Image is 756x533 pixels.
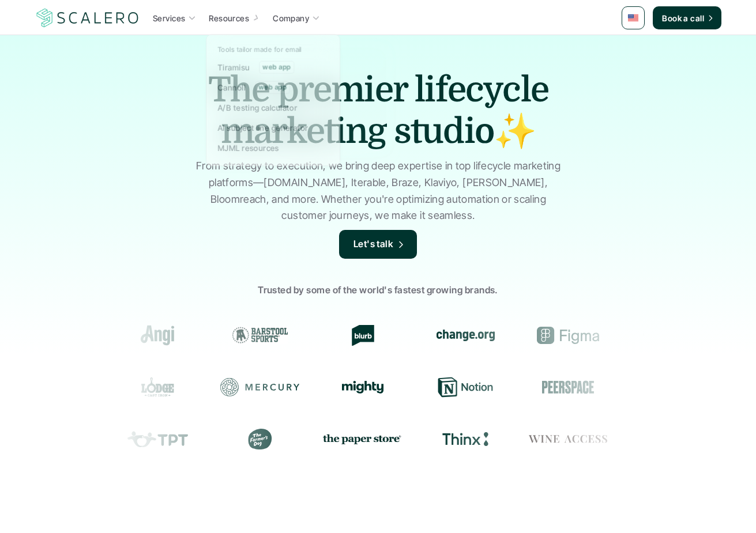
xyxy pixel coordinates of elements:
img: Scalero company logotype [35,7,141,29]
p: Tiramisu [217,62,250,73]
p: Resources [209,12,249,24]
a: Book a call [653,6,721,29]
a: AI subject line generator [214,118,332,138]
p: A/B testing calculator [217,101,297,113]
a: Cannoliweb app [214,77,332,97]
a: Let's talk [339,230,418,259]
p: Services [153,12,185,24]
a: Tiramisuweb app [214,57,332,77]
p: web app [262,63,291,71]
h1: The premier lifecycle marketing studio✨ [176,69,580,152]
a: Scalero company logotype [35,7,141,28]
p: From strategy to execution, we bring deep expertise in top lifecycle marketing platforms—[DOMAIN_... [191,158,566,224]
p: Cannoli [217,81,246,93]
p: AI subject line generator [217,122,308,133]
p: Tools tailor made for email [217,46,302,54]
p: MJML resources [217,142,279,153]
p: Company [273,12,309,24]
p: Let's talk [353,237,394,252]
p: web app [258,84,287,92]
a: A/B testing calculator [214,97,332,118]
a: MJML resources [214,138,332,158]
p: Book a call [662,12,704,24]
